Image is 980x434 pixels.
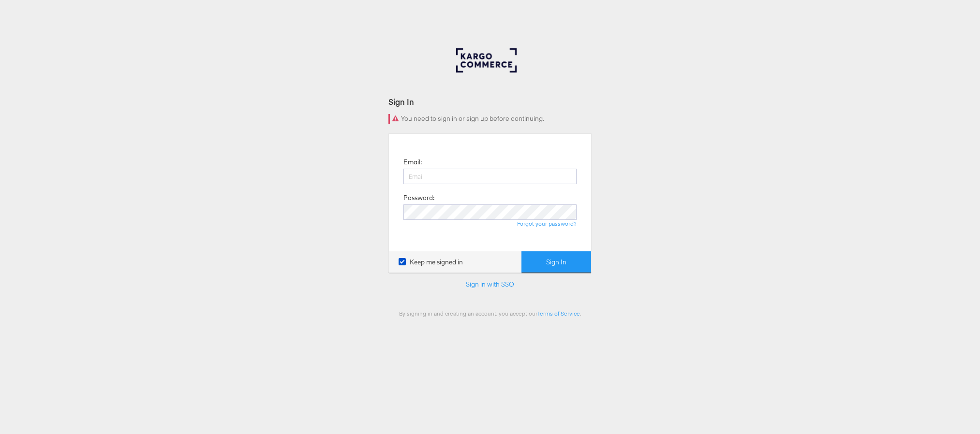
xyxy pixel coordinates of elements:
a: Sign in with SSO [466,280,514,289]
label: Password: [403,193,434,203]
button: Sign In [521,251,591,273]
input: Email [403,169,577,184]
label: Keep me signed in [399,258,463,267]
a: Terms of Service [537,310,580,317]
div: You need to sign in or sign up before continuing. [388,114,592,124]
a: Forgot your password? [517,220,577,227]
div: Sign In [388,96,592,107]
div: By signing in and creating an account, you accept our . [388,310,592,317]
label: Email: [403,158,422,167]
